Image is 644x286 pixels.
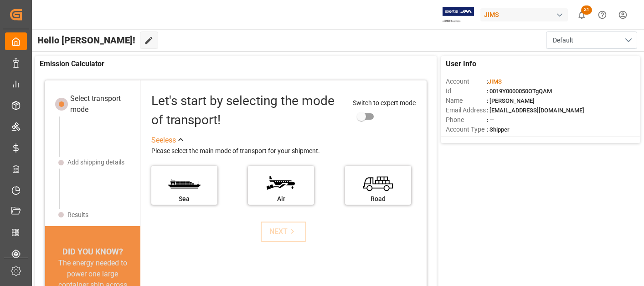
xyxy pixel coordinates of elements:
span: Name [446,96,487,106]
span: Phone [446,115,487,125]
span: Email Address [446,106,487,115]
button: show 21 new notifications [572,5,592,25]
button: open menu [546,32,637,49]
button: JIMS [480,6,572,23]
span: User Info [446,58,476,69]
span: : Shipper [487,126,510,133]
span: : — [487,117,494,123]
div: Results [67,210,88,220]
div: Road [350,194,407,204]
div: Please select the main mode of transport for your shipment. [151,146,420,157]
span: Default [553,36,573,45]
span: : [487,78,502,85]
div: Sea [156,194,213,204]
span: Account Type [446,125,487,134]
div: Let's start by selecting the mode of transport! [151,91,344,130]
div: Air [252,194,309,204]
span: 21 [581,5,592,15]
span: JIMS [488,78,502,85]
span: Switch to expert mode [353,99,416,106]
span: Id [446,86,487,96]
span: : [EMAIL_ADDRESS][DOMAIN_NAME] [487,107,584,114]
div: Select transport mode [70,93,134,115]
span: Emission Calculator [40,58,104,69]
div: DID YOU KNOW? [45,245,140,258]
div: JIMS [480,8,568,21]
button: NEXT [261,222,306,242]
div: See less [151,135,176,146]
span: : [PERSON_NAME] [487,97,535,104]
div: NEXT [269,226,297,237]
div: Add shipping details [67,158,124,167]
button: Help Center [592,5,613,25]
img: Exertis%20JAM%20-%20Email%20Logo.jpg_1722504956.jpg [443,7,474,23]
span: Account [446,77,487,86]
span: : 0019Y0000050OTgQAM [487,88,552,95]
span: Hello [PERSON_NAME]! [37,32,135,49]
